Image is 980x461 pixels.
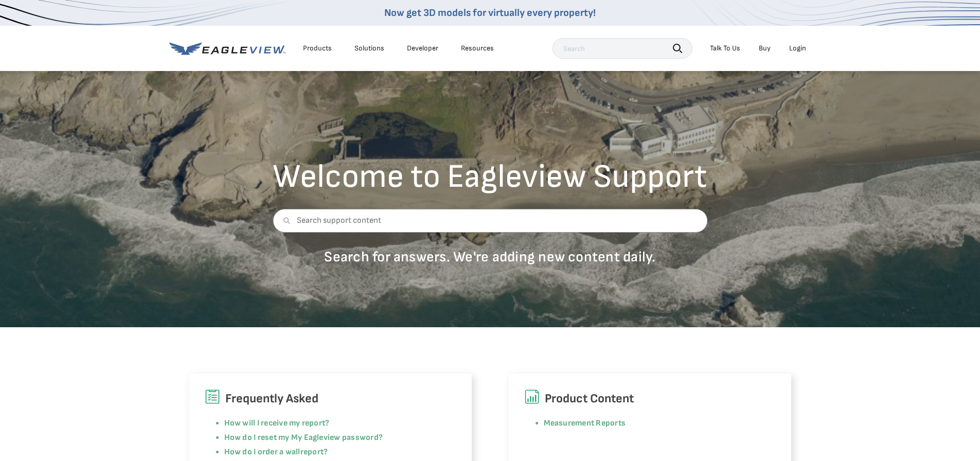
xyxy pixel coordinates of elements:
a: ? [324,447,328,457]
input: Search [553,38,692,59]
div: Products [303,44,332,53]
h6: Product Content [524,389,776,409]
a: Buy [759,44,771,53]
a: Now get 3D models for virtually every property! [384,7,596,19]
h6: Frequently Asked [205,389,456,409]
div: Talk To Us [710,44,740,53]
a: How will I receive my report? [224,418,330,428]
a: How do I reset my My Eagleview password? [224,433,383,442]
h2: Welcome to Eagleview Support [273,161,707,193]
input: Search support content [273,209,707,233]
div: Login [789,44,806,53]
a: How do I order a wall [224,447,300,457]
a: Measurement Reports [544,418,626,428]
div: Solutions [354,44,384,53]
a: Developer [407,44,438,53]
div: Resources [461,44,494,53]
p: Search for answers. We're adding new content daily. [273,248,707,266]
a: report [300,447,324,457]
